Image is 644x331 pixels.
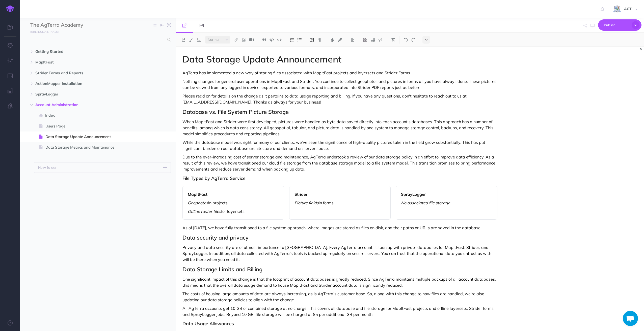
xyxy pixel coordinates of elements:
[20,29,64,34] a: [URL][DOMAIN_NAME]
[188,200,279,206] p: in projects
[188,192,207,197] strong: MapItFast
[182,244,497,262] p: Privacy and data security are of utmost importance to [GEOGRAPHIC_DATA]. Every AgTerra account is...
[182,93,497,105] p: Please read on for details on the change as it pertains to data usage reporting and billing. If y...
[613,5,622,14] img: iCxL6hB4gPtK36lnwjqkK90dLekSAv8p9JC67nPZ.png
[35,49,139,55] span: Getting Started
[188,209,221,214] em: Offline raster tiles
[262,38,266,42] img: Blockquote button
[6,5,14,12] img: logo-mark.svg
[45,144,146,150] span: Data Storage Metrics and Maintenance
[45,134,146,140] span: Data Storage Update Announcement
[411,38,416,42] img: Redo
[182,321,497,326] h3: Data Usage Allowances
[182,70,497,76] p: AgTerra has implemented a new way of storing files associated with MapItFast projects and layerse...
[188,200,208,205] em: Geophotos
[188,208,279,214] p: for layersets
[38,165,57,170] p: New folder
[297,38,302,42] img: Unordered list button
[391,38,395,42] img: Clear styles button
[182,78,497,90] p: Nothing changes for general user operations in MapItFast and Strider. You continue to collect geo...
[294,200,319,205] em: Picture fields
[197,38,201,42] img: Underline button
[35,102,139,108] span: Account Administration
[290,38,294,42] img: Ordered list button
[35,81,139,87] span: ActionMapper Installation
[30,21,90,29] input: Documentation Name
[182,305,497,317] p: All AgTerra accounts get 10 GB of combined storage at no charge. This covers all database and fil...
[277,38,282,42] img: Inline code button
[270,38,274,42] img: Code block button
[30,30,59,34] small: [URL][DOMAIN_NAME]
[34,162,171,173] button: New folder
[370,38,375,42] img: Create table button
[234,38,239,42] img: Link button
[623,311,638,326] div: Open chat
[189,38,194,42] img: Italic button
[310,38,314,42] img: Headings dropdown button
[30,35,164,44] input: Search
[45,112,146,118] span: Index
[317,38,322,42] img: Paragraph button
[249,38,254,42] img: Add video button
[182,276,497,288] p: One significant impact of this change is that the footprint of account databases is greatly reduc...
[182,266,497,272] h2: Data Storage Limits and Billing
[182,54,497,64] h1: Data Storage Update Announcement
[294,200,386,206] p: in forms
[182,235,497,241] h2: Data security and privacy
[401,192,426,197] strong: SprayLogger
[35,70,139,76] span: Strider Forms and Reports
[181,38,186,42] img: Bold button
[242,38,246,42] img: Add image button
[182,119,497,137] p: When MapItFast and Strider were first developed, pictures were handled as byte data saved directl...
[338,38,342,42] img: Text background color button
[45,123,146,129] span: Users Page
[378,38,383,42] img: Callout dropdown menu button
[622,7,634,11] span: AGT
[182,154,497,172] p: Due to the ever-increasing cost of server storage and maintenance, AgTerra undertook a review of ...
[294,192,307,197] strong: Strider
[401,200,450,205] em: No associated file storage
[182,109,497,115] h2: Database vs. File System Picture Storage
[35,91,139,97] span: SprayLogger
[350,38,355,42] img: Alignment dropdown menu button
[182,176,497,181] h3: File Types by AgTerra Service
[182,291,497,303] p: The costs of housing large amounts of data are always increasing, as is AgTerra’s customer base. ...
[182,139,497,151] p: While the database model was right for many of our clients, we’ve seen the significance of high-q...
[604,21,629,29] span: Publish
[35,59,139,65] span: MapItFast
[330,38,335,42] img: Text color button
[182,225,497,231] p: As of [DATE], we have fully transitioned to a file system approach, where images are stored as fi...
[404,38,408,42] img: Undo
[598,19,641,31] button: Publish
